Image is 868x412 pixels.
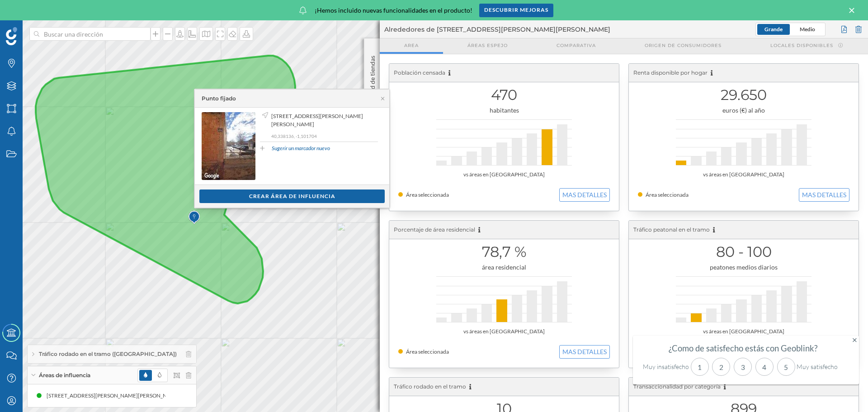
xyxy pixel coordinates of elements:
button: MAS DETALLES [799,188,849,202]
div: peatones medios diarios [638,263,849,272]
span: Medio [800,26,815,33]
span: Comparativa [557,42,596,49]
div: 4 [755,358,774,376]
div: vs áreas en [GEOGRAPHIC_DATA] [638,170,849,179]
span: Área seleccionada [406,191,449,198]
span: Soporte [18,6,50,14]
button: MAS DETALLES [559,188,610,202]
div: área residencial [398,263,610,272]
span: Área seleccionada [646,191,689,198]
h1: 78,7 % [398,243,610,260]
div: vs áreas en [GEOGRAPHIC_DATA] [638,327,849,336]
div: Tráfico peatonal en el tramo [629,221,859,239]
div: 3 [734,358,752,376]
div: Muy insatisfecho [639,362,689,371]
img: Marker [189,208,200,227]
div: Renta disponible por hogar [629,64,859,82]
div: Transaccionalidad por categoría [629,378,859,396]
div: ¿Como de satisfecho estás con Geoblink? [639,344,847,353]
button: MAS DETALLES [559,345,610,359]
h1: 470 [398,86,610,104]
div: Porcentaje de área residencial [389,221,619,239]
span: [STREET_ADDRESS][PERSON_NAME][PERSON_NAME] [271,112,376,128]
h1: 80 - 100 [638,243,849,260]
span: Área seleccionada [406,348,449,355]
div: 1 [691,358,709,376]
div: euros (€) al año [638,106,849,115]
span: ¡Hemos incluido nuevas funcionalidades en el producto! [315,6,472,15]
span: Origen de consumidores [645,42,722,49]
img: Geoblink Logo [6,27,17,45]
div: 5 [777,358,795,376]
span: Áreas espejo [467,42,508,49]
span: Locales disponibles [770,42,833,49]
span: Áreas de influencia [39,371,90,379]
div: [STREET_ADDRESS][PERSON_NAME][PERSON_NAME] (3 min Andando) [45,391,224,400]
p: Red de tiendas [368,52,377,96]
div: Tráfico rodado en el tramo [389,378,619,396]
div: vs áreas en [GEOGRAPHIC_DATA] [398,170,610,179]
a: Sugerir un marcador nuevo [272,144,330,152]
div: Población censada [389,64,619,82]
span: Alrededores de [STREET_ADDRESS][PERSON_NAME][PERSON_NAME] [384,25,610,34]
span: Tráfico rodado en el tramo ([GEOGRAPHIC_DATA]) [39,350,177,358]
p: 40,338136, -1,101704 [271,133,378,139]
span: Grande [764,26,783,33]
h1: 29.650 [638,86,849,104]
div: Punto fijado [202,95,236,103]
div: Muy satisfecho [797,362,846,371]
div: vs áreas en [GEOGRAPHIC_DATA] [398,327,610,336]
div: 2 [712,358,730,376]
img: streetview [202,112,255,180]
span: Area [404,42,419,49]
div: habitantes [398,106,610,115]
